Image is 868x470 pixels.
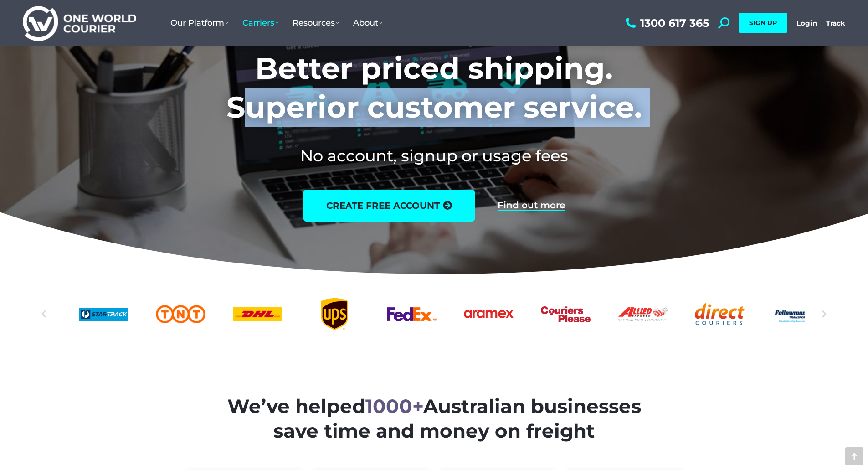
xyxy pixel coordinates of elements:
[242,18,279,28] span: Carriers
[149,145,719,167] h2: No account, signup or usage fees
[310,298,360,330] div: 4 / 25
[618,298,668,330] div: 8 / 25
[772,298,822,330] div: 10 / 25
[346,9,390,37] a: About
[79,298,128,330] a: startrack australia logo
[695,298,745,330] div: 9 / 25
[464,298,514,330] a: Aramex_logo
[749,19,777,27] span: SIGN UP
[156,298,205,330] div: 2 / 25
[826,19,845,27] a: Track
[286,9,346,37] a: Resources
[233,298,282,330] div: 3 / 25
[464,298,514,330] div: 6 / 25
[387,298,437,330] a: FedEx logo
[79,298,128,330] div: 1 / 25
[23,5,136,41] img: One World Courier
[772,298,822,330] a: Followmont transoirt web logo
[623,17,709,29] a: 1300 617 365
[353,18,383,28] span: About
[739,13,787,33] a: SIGN UP
[387,298,437,330] div: 5 / 25
[233,298,282,330] a: DHl logo
[498,201,565,211] a: Find out more
[541,298,591,330] a: Couriers Please logo
[170,18,229,28] span: Our Platform
[156,298,205,330] a: TNT logo Australian freight company
[541,298,591,330] div: 7 / 25
[695,298,745,330] a: Direct Couriers logo
[365,394,423,418] span: 1000+
[63,298,806,330] div: Slides
[293,18,339,28] span: Resources
[164,9,236,37] a: Our Platform
[618,298,668,330] a: Allied Express logo
[236,9,286,37] a: Carriers
[207,394,661,444] h2: We’ve helped Australian businesses save time and money on freight
[310,298,360,330] a: UPS logo
[303,190,475,222] a: create free account
[796,19,817,27] a: Login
